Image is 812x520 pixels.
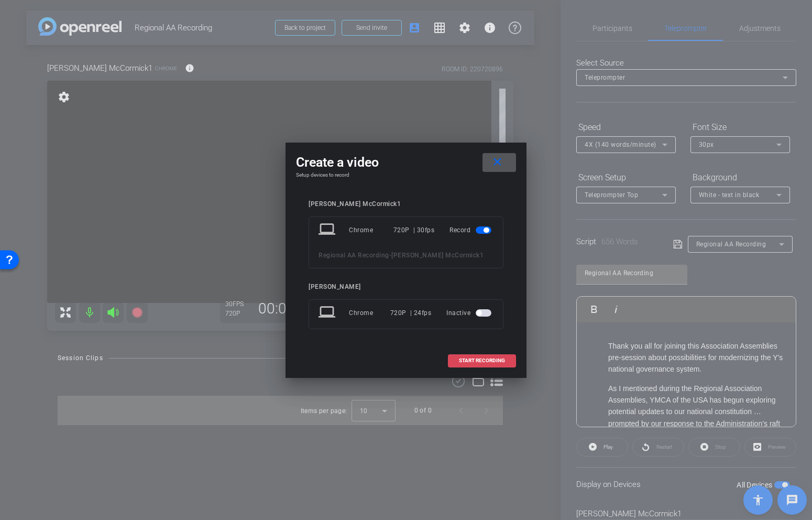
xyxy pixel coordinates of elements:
div: Inactive [446,304,493,322]
button: START RECORDING [448,354,516,367]
mat-icon: laptop [319,304,337,322]
mat-icon: laptop [319,221,337,240]
mat-icon: close [491,156,504,169]
div: Chrome [349,221,393,240]
div: Create a video [296,153,516,172]
div: [PERSON_NAME] [309,283,503,291]
span: - [389,252,392,259]
div: Chrome [349,304,390,322]
div: 720P | 24fps [390,304,432,322]
span: [PERSON_NAME] McCormick1 [391,252,484,259]
span: Regional AA Recording [319,252,389,259]
div: 720P | 30fps [393,221,435,240]
span: START RECORDING [459,358,505,363]
div: Record [449,221,493,240]
div: [PERSON_NAME] McCormick1 [309,200,503,208]
h4: Setup devices to record [296,172,516,178]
